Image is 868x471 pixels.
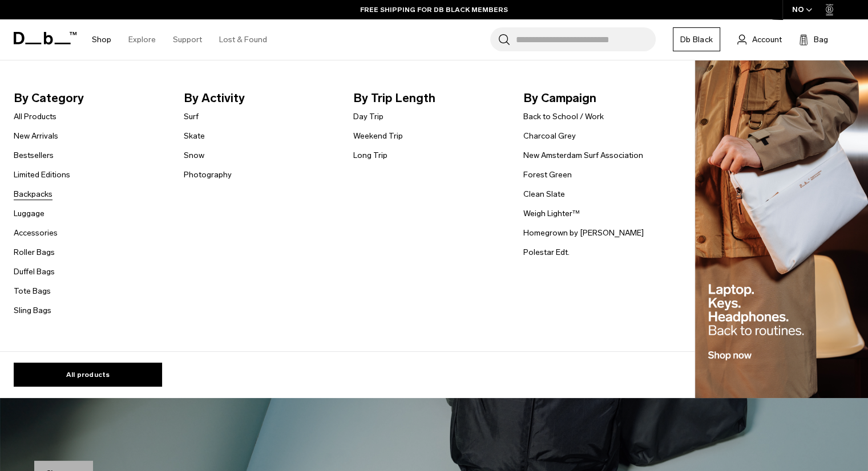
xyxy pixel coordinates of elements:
a: Bestsellers [14,149,54,161]
span: Bag [814,34,828,46]
a: Account [737,33,782,46]
a: Lost & Found [219,19,267,60]
a: Support [173,19,202,60]
a: FREE SHIPPING FOR DB BLACK MEMBERS [360,5,508,15]
a: All products [14,363,162,387]
a: Luggage [14,208,45,220]
a: Day Trip [353,111,383,123]
a: Clean Slate [523,188,565,200]
a: Polestar Edt. [523,246,570,258]
span: By Trip Length [353,89,505,107]
a: Long Trip [353,149,387,161]
a: Explore [128,19,156,60]
a: Limited Editions [14,169,70,181]
a: Forest Green [523,169,572,181]
span: By Category [14,89,165,107]
a: Tote Bags [14,285,51,297]
span: By Campaign [523,89,675,107]
a: Weekend Trip [353,130,403,142]
button: Bag [799,33,828,46]
span: By Activity [184,89,336,107]
a: Snow [184,149,204,161]
a: Sling Bags [14,304,51,316]
a: Photography [184,169,232,181]
a: Surf [184,111,199,123]
a: Accessories [14,227,58,239]
a: Skate [184,130,205,142]
a: Db Black [673,27,720,51]
a: Weigh Lighter™ [523,208,580,220]
a: Charcoal Grey [523,130,576,142]
a: Back to School / Work [523,111,604,123]
a: New Amsterdam Surf Association [523,149,643,161]
a: New Arrivals [14,130,58,142]
a: Shop [92,19,111,60]
a: Homegrown by [PERSON_NAME] [523,227,644,239]
a: All Products [14,111,56,123]
img: Db [695,60,868,399]
a: Roller Bags [14,246,55,258]
a: Duffel Bags [14,266,55,278]
nav: Main Navigation [83,19,276,60]
span: Account [752,34,782,46]
a: Backpacks [14,188,53,200]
